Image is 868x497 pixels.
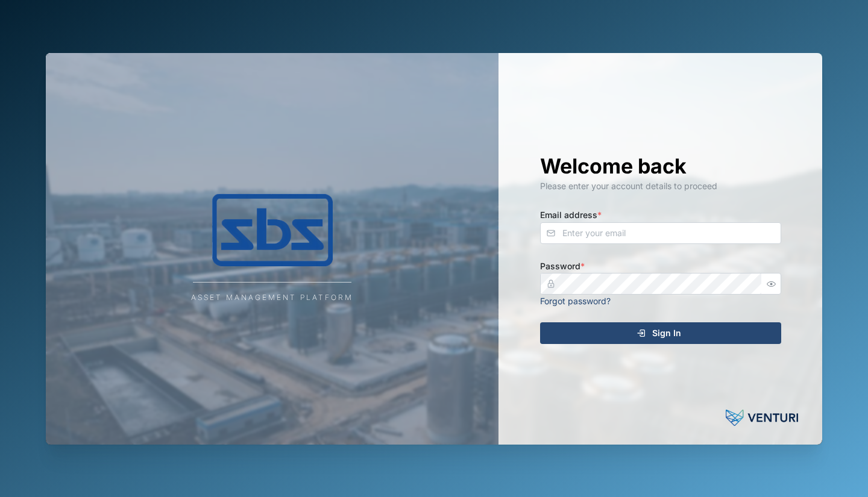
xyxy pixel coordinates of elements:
img: Powered by: Venturi [726,406,798,430]
div: Asset Management Platform [191,292,353,304]
h1: Welcome back [540,153,781,180]
div: Please enter your account details to proceed [540,180,781,193]
img: Company Logo [152,194,393,266]
label: Password [540,260,585,273]
input: Enter your email [540,222,781,244]
button: Sign In [540,322,781,344]
span: Sign In [652,323,681,343]
label: Email address [540,208,602,222]
a: Forgot password? [540,296,611,306]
